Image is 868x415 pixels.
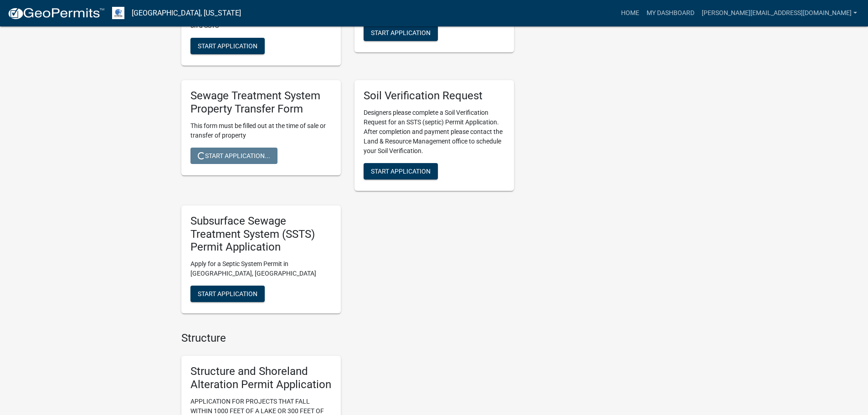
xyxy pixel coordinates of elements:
span: Start Application [371,167,431,174]
a: [PERSON_NAME][EMAIL_ADDRESS][DOMAIN_NAME] [698,5,861,22]
span: Start Application [198,42,257,50]
span: Start Application [198,290,257,297]
h5: Sewage Treatment System Property Transfer Form [190,89,332,116]
h5: Subsurface Sewage Treatment System (SSTS) Permit Application [190,215,332,254]
button: Start Application [190,286,265,302]
span: Start Application [371,29,431,36]
button: Start Application [364,163,438,179]
button: Start Application [190,38,265,54]
button: Start Application... [190,148,277,164]
h5: Soil Verification Request [364,89,505,102]
p: Designers please complete a Soil Verification Request for an SSTS (septic) Permit Application. Af... [364,108,505,156]
img: Otter Tail County, Minnesota [112,7,124,19]
button: Start Application [364,25,438,41]
a: My Dashboard [643,5,698,22]
a: Home [617,5,643,22]
p: Apply for a Septic System Permit in [GEOGRAPHIC_DATA], [GEOGRAPHIC_DATA] [190,259,332,278]
a: [GEOGRAPHIC_DATA], [US_STATE] [132,5,241,21]
p: This form must be filled out at the time of sale or transfer of property [190,121,332,140]
span: Start Application... [198,152,270,159]
h4: Structure [181,332,514,345]
h5: Structure and Shoreland Alteration Permit Application [190,365,332,391]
